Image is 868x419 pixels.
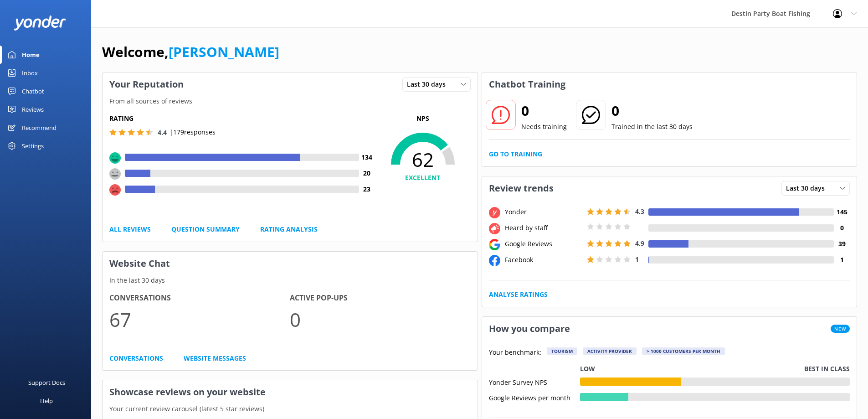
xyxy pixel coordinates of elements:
div: Activity Provider [583,347,637,355]
span: Last 30 days [407,79,451,89]
h4: 145 [834,207,850,217]
p: Low [580,364,595,374]
p: 67 [109,304,290,335]
div: Yonder Survey NPS [489,378,580,386]
div: Heard by staff [503,223,585,233]
h4: 23 [359,184,375,194]
a: Rating Analysis [260,224,318,234]
p: In the last 30 days [103,275,478,285]
h2: 0 [521,100,567,122]
p: NPS [375,114,471,124]
span: 4.3 [635,207,644,216]
p: Trained in the last 30 days [611,122,693,132]
span: 4.9 [635,239,644,248]
h4: Conversations [109,292,290,304]
div: Recommend [22,119,56,137]
h4: 134 [359,152,375,162]
h4: 20 [359,168,375,178]
span: 4.4 [158,128,167,137]
p: Best in class [804,364,850,374]
div: > 1000 customers per month [642,347,725,355]
h3: Website Chat [103,252,478,275]
h3: Showcase reviews on your website [103,380,478,404]
div: Help [40,392,53,410]
h5: Rating [109,114,375,124]
a: Question Summary [171,224,240,234]
div: Tourism [547,347,577,355]
a: All Reviews [109,224,151,234]
h4: Active Pop-ups [290,292,470,304]
div: Support Docs [28,373,65,392]
p: Needs training [521,122,567,132]
h4: EXCELLENT [375,173,471,183]
a: Website Messages [184,353,246,363]
h4: 39 [834,239,850,249]
div: Reviews [22,100,44,119]
span: Last 30 days [786,183,830,193]
h4: 1 [834,255,850,265]
div: Facebook [503,255,585,265]
p: Your current review carousel (latest 5 star reviews) [103,404,478,414]
div: Yonder [503,207,585,217]
h3: Your Reputation [103,72,190,96]
img: yonder-white-logo.png [14,16,66,31]
p: From all sources of reviews [103,96,478,106]
div: Google Reviews per month [489,393,580,401]
span: New [831,325,850,333]
h3: Review trends [482,176,560,200]
a: [PERSON_NAME] [169,42,279,61]
div: Google Reviews [503,239,585,249]
span: 1 [635,255,639,264]
h4: 0 [834,223,850,233]
div: Home [22,46,40,64]
p: | 179 responses [169,127,216,137]
p: Your benchmark: [489,347,541,358]
div: Chatbot [22,82,44,100]
h2: 0 [611,100,693,122]
div: Settings [22,137,44,155]
span: 62 [375,148,471,171]
h3: How you compare [482,317,577,341]
a: Analyse Ratings [489,290,548,300]
a: Conversations [109,353,163,363]
h1: Welcome, [102,41,279,63]
a: Go to Training [489,149,542,159]
div: Inbox [22,64,38,82]
h3: Chatbot Training [482,72,572,96]
p: 0 [290,304,470,335]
